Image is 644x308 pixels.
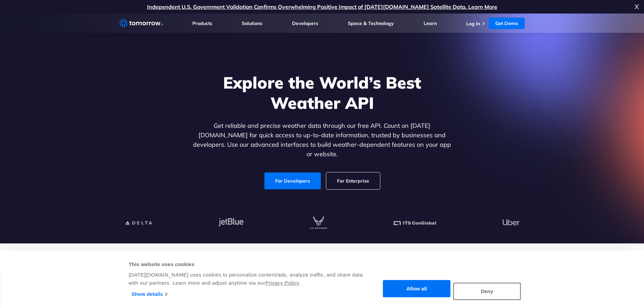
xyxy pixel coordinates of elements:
div: This website uses cookies [129,260,364,268]
a: Independent U.S. Government Validation Confirms Overwhelming Positive Impact of [DATE][DOMAIN_NAM... [147,3,497,10]
a: Home link [119,18,163,28]
a: Space & Technology [348,20,394,26]
p: Get reliable and precise weather data through our free API. Count on [DATE][DOMAIN_NAME] for quic... [192,121,453,159]
a: For Enterprise [326,172,380,189]
h1: Explore the World’s Best Weather API [192,72,453,113]
a: Get Demo [488,18,525,29]
a: Learn [424,20,437,26]
a: Products [192,20,212,26]
a: Developers [292,20,318,26]
a: Solutions [242,20,262,26]
a: Privacy Policy [265,280,299,286]
div: [DATE][DOMAIN_NAME] uses cookies to personalize content/ads, analyze traffic, and share data with... [129,271,364,287]
button: Allow all [383,280,451,298]
button: Deny [453,283,521,300]
a: Show details [132,289,167,299]
a: For Developers [264,172,321,189]
a: Log In [466,21,480,27]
